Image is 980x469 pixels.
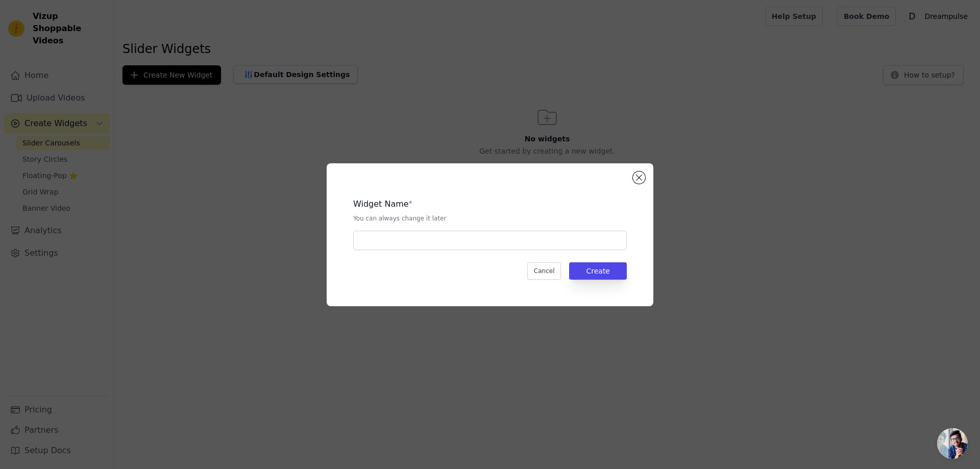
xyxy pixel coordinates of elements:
[353,198,409,210] legend: Widget Name
[569,262,627,280] button: Create
[937,428,968,459] div: Chat abierto
[527,262,561,280] button: Cancel
[353,214,627,223] p: You can always change it later
[633,171,645,184] button: Close modal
